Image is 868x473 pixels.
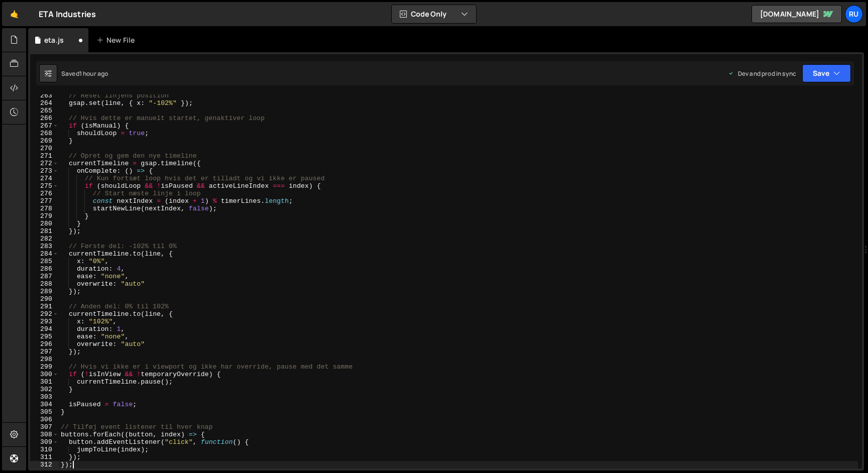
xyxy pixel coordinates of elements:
[2,2,27,26] a: 🤙
[30,371,59,378] div: 300
[802,64,851,82] button: Save
[30,438,59,446] div: 309
[96,35,139,45] div: New File
[845,5,863,23] a: Ru
[30,431,59,438] div: 308
[30,227,59,235] div: 281
[30,130,59,137] div: 268
[30,423,59,431] div: 307
[30,393,59,401] div: 303
[30,212,59,220] div: 279
[30,288,59,295] div: 289
[30,325,59,333] div: 294
[30,190,59,197] div: 276
[30,408,59,416] div: 305
[30,92,59,99] div: 263
[30,295,59,303] div: 290
[30,197,59,205] div: 277
[30,160,59,167] div: 272
[30,122,59,130] div: 267
[30,310,59,318] div: 292
[30,152,59,160] div: 271
[30,401,59,408] div: 304
[30,453,59,461] div: 311
[30,461,59,468] div: 312
[30,182,59,190] div: 275
[30,258,59,265] div: 285
[30,137,59,145] div: 269
[30,340,59,348] div: 296
[728,69,796,78] div: Dev and prod in sync
[30,378,59,386] div: 301
[30,273,59,280] div: 287
[30,416,59,423] div: 306
[30,265,59,273] div: 286
[30,167,59,175] div: 273
[39,8,96,20] div: ETA Industries
[30,318,59,325] div: 293
[30,333,59,340] div: 295
[30,446,59,453] div: 310
[30,205,59,212] div: 278
[30,175,59,182] div: 274
[30,348,59,356] div: 297
[30,114,59,122] div: 266
[30,386,59,393] div: 302
[751,5,842,23] a: [DOMAIN_NAME]
[61,69,108,78] div: Saved
[30,363,59,371] div: 299
[30,235,59,243] div: 282
[30,356,59,363] div: 298
[30,220,59,227] div: 280
[30,280,59,288] div: 288
[30,243,59,250] div: 283
[30,250,59,258] div: 284
[392,5,476,23] button: Code Only
[44,35,64,45] div: eta.js
[79,69,108,78] div: 1 hour ago
[30,99,59,107] div: 264
[30,303,59,310] div: 291
[30,107,59,114] div: 265
[30,145,59,152] div: 270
